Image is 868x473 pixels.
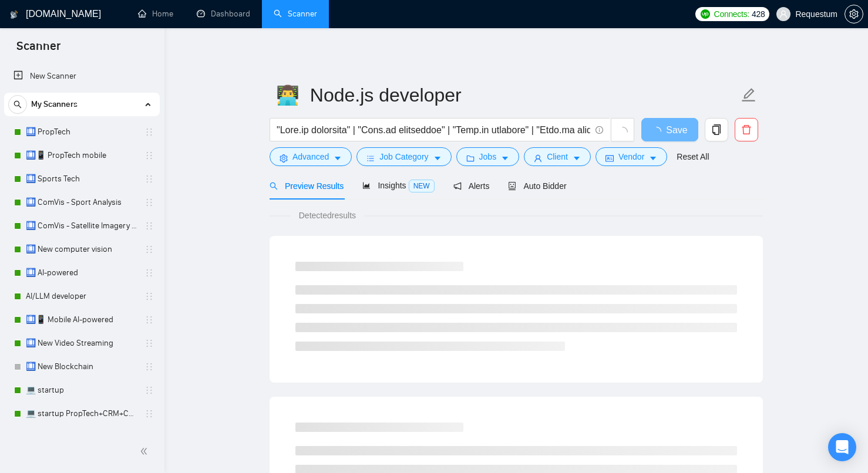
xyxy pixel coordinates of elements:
[508,182,516,190] span: robot
[573,154,581,163] span: caret-down
[677,150,709,163] a: Reset All
[508,181,566,191] span: Auto Bidder
[652,127,666,136] span: loading
[144,292,154,301] span: holder
[534,154,542,163] span: user
[828,433,856,461] div: Open Intercom Messenger
[714,8,749,21] span: Connects:
[26,167,137,191] a: 🛄 Sports Tech
[362,181,434,190] span: Insights
[26,214,137,238] a: 🛄 ComVis - Satellite Imagery Analysis
[26,355,137,379] a: 🛄 New Blockchain
[144,127,154,137] span: holder
[641,118,698,141] button: Save
[596,147,667,166] button: idcardVendorcaret-down
[26,120,137,144] a: 🛄 PropTech
[366,154,375,163] span: bars
[144,339,154,348] span: holder
[433,154,442,163] span: caret-down
[291,209,364,222] span: Detected results
[453,182,462,190] span: notification
[701,9,710,19] img: upwork-logo.png
[705,124,728,135] span: copy
[276,80,739,110] input: Scanner name...
[618,150,644,163] span: Vendor
[280,154,288,163] span: setting
[779,10,788,18] span: user
[144,174,154,184] span: holder
[547,150,568,163] span: Client
[144,151,154,160] span: holder
[8,95,27,114] button: search
[26,308,137,332] a: 🛄📱 Mobile AI-powered
[605,154,614,163] span: idcard
[453,181,490,191] span: Alerts
[144,409,154,418] span: holder
[144,221,154,231] span: holder
[735,124,758,135] span: delete
[270,182,278,190] span: search
[270,147,352,166] button: settingAdvancedcaret-down
[26,261,137,285] a: 🛄 AI-powered
[845,9,863,19] span: setting
[524,147,591,166] button: userClientcaret-down
[705,118,728,141] button: copy
[362,181,371,190] span: area-chart
[26,285,137,308] a: AI/LLM developer
[274,9,317,19] a: searchScanner
[26,379,137,402] a: 💻 startup
[379,150,428,163] span: Job Category
[26,425,137,449] a: 💻 startup HealthTech
[144,198,154,207] span: holder
[9,100,26,109] span: search
[7,38,70,62] span: Scanner
[26,238,137,261] a: 🛄 New computer vision
[26,191,137,214] a: 🛄 ComVis - Sport Analysis
[456,147,520,166] button: folderJobscaret-down
[292,150,329,163] span: Advanced
[140,445,152,457] span: double-left
[617,127,628,137] span: loading
[144,315,154,325] span: holder
[31,93,78,116] span: My Scanners
[26,332,137,355] a: 🛄 New Video Streaming
[14,65,150,88] a: New Scanner
[277,123,590,137] input: Search Freelance Jobs...
[144,268,154,278] span: holder
[197,9,250,19] a: dashboardDashboard
[741,87,756,103] span: edit
[144,245,154,254] span: holder
[409,180,435,192] span: NEW
[138,9,173,19] a: homeHome
[649,154,657,163] span: caret-down
[596,126,603,134] span: info-circle
[501,154,509,163] span: caret-down
[845,9,863,19] a: setting
[356,147,451,166] button: barsJob Categorycaret-down
[4,65,160,88] li: New Scanner
[479,150,497,163] span: Jobs
[144,386,154,395] span: holder
[752,8,765,21] span: 428
[334,154,342,163] span: caret-down
[26,402,137,425] a: 💻 startup PropTech+CRM+Construction
[10,5,18,24] img: logo
[144,362,154,371] span: holder
[26,144,137,167] a: 🛄📱 PropTech mobile
[270,181,344,191] span: Preview Results
[466,154,475,163] span: folder
[666,123,687,137] span: Save
[845,5,863,23] button: setting
[735,118,758,141] button: delete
